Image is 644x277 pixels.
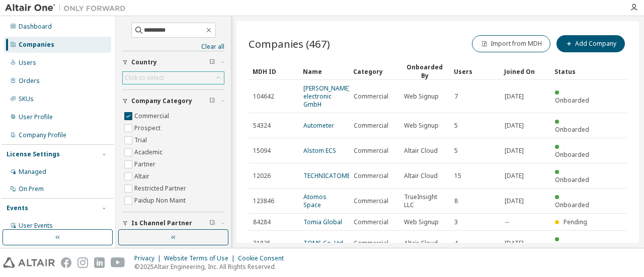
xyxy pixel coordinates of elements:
[134,158,157,170] label: Partner
[505,197,524,205] span: [DATE]
[238,254,290,262] div: Cookie Consent
[303,193,327,209] a: Atomos Space
[555,201,589,209] span: Onboarded
[303,171,350,180] a: TECHNICATOME
[555,96,589,105] span: Onboarded
[505,239,524,247] span: [DATE]
[19,95,34,103] div: SKUs
[209,97,215,105] span: Clear filter
[19,185,44,193] div: On Prem
[303,239,345,247] a: TOMS Co.,Ltd.
[19,77,40,85] div: Orders
[556,35,625,52] button: Add Company
[303,63,345,79] div: Name
[134,170,151,182] label: Altair
[253,172,271,180] span: 12026
[19,131,66,139] div: Company Profile
[454,147,458,155] span: 5
[303,146,336,155] a: Alstom ECS
[404,122,439,130] span: Web Signup
[19,23,52,31] div: Dashboard
[123,72,224,84] div: Click to select
[554,63,597,79] div: Status
[404,147,438,155] span: Altair Cloud
[134,146,165,158] label: Academic
[404,93,439,101] span: Web Signup
[454,197,458,205] span: 8
[77,257,88,268] img: instagram.svg
[354,147,388,155] span: Commercial
[454,239,458,247] span: 4
[253,197,274,205] span: 123846
[404,218,439,226] span: Web Signup
[5,3,131,13] img: Altair One
[122,51,224,73] button: Country
[125,74,164,82] div: Click to select
[404,239,438,247] span: Altair Cloud
[94,257,105,268] img: linkedin.svg
[131,97,192,105] span: Company Category
[19,41,54,49] div: Companies
[134,262,290,271] p: © 2025 Altair Engineering, Inc. All Rights Reserved.
[253,239,271,247] span: 31825
[454,63,496,79] div: Users
[354,122,388,130] span: Commercial
[303,121,334,130] a: Autometer
[7,150,60,158] div: License Settings
[249,37,330,51] span: Companies (467)
[134,134,149,146] label: Trial
[404,193,445,209] span: TrueInsight LLC
[454,122,458,130] span: 5
[563,218,587,226] span: Pending
[253,63,295,79] div: MDH ID
[504,63,546,79] div: Joined On
[253,122,271,130] span: 54324
[134,254,164,262] div: Privacy
[253,93,274,101] span: 104642
[354,172,388,180] span: Commercial
[134,122,163,134] label: Prospect
[131,219,192,227] span: Is Channel Partner
[111,257,125,268] img: youtube.svg
[354,197,388,205] span: Commercial
[209,219,215,227] span: Clear filter
[303,84,350,109] a: [PERSON_NAME] electronic GmbH
[505,172,524,180] span: [DATE]
[122,43,224,51] a: Clear all
[19,113,53,121] div: User Profile
[19,168,46,176] div: Managed
[122,212,224,234] button: Is Channel Partner
[353,63,395,79] div: Category
[505,122,524,130] span: [DATE]
[555,175,589,184] span: Onboarded
[61,257,71,268] img: facebook.svg
[134,195,188,207] label: Paidup Non Maint
[354,218,388,226] span: Commercial
[404,172,438,180] span: Altair Cloud
[3,257,55,268] img: altair_logo.svg
[555,150,589,159] span: Onboarded
[555,125,589,134] span: Onboarded
[354,93,388,101] span: Commercial
[134,110,171,122] label: Commercial
[134,182,188,195] label: Restricted Partner
[253,147,271,155] span: 15094
[454,218,458,226] span: 3
[472,35,550,52] button: Import from MDH
[253,218,271,226] span: 84284
[7,204,28,212] div: Events
[505,218,509,226] span: --
[19,222,53,230] div: User Events
[164,254,238,262] div: Website Terms of Use
[505,147,524,155] span: [DATE]
[505,93,524,101] span: [DATE]
[122,90,224,112] button: Company Category
[454,172,461,180] span: 15
[454,93,458,101] span: 7
[131,58,157,66] span: Country
[19,59,36,67] div: Users
[209,58,215,66] span: Clear filter
[303,218,342,226] a: Tomia Global
[404,63,446,80] div: Onboarded By
[354,239,388,247] span: Commercial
